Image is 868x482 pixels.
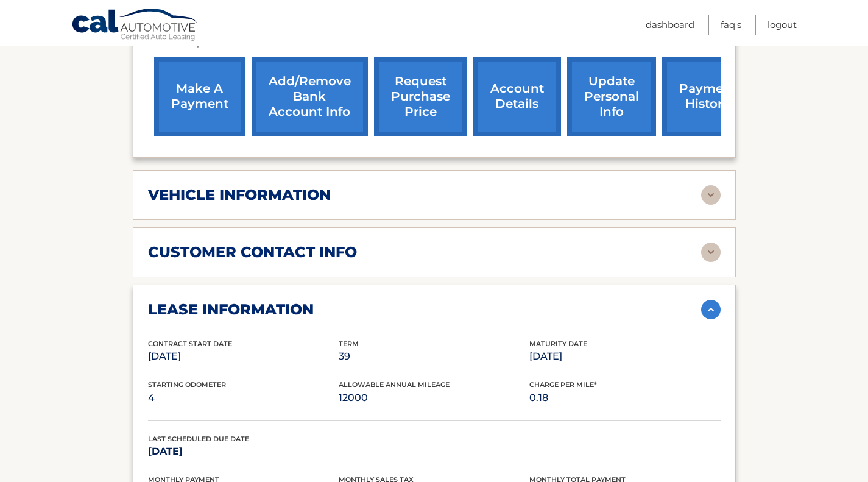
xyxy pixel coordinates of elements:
[148,186,331,204] h2: vehicle information
[148,300,314,319] h2: lease information
[148,339,232,348] span: Contract Start Date
[148,389,339,406] p: 4
[154,57,245,136] a: make a payment
[701,300,721,319] img: accordion-active.svg
[148,434,249,443] span: Last Scheduled Due Date
[339,380,450,389] span: Allowable Annual Mileage
[646,15,694,35] a: Dashboard
[148,380,226,389] span: Starting Odometer
[148,443,339,460] p: [DATE]
[252,57,368,136] a: Add/Remove bank account info
[567,57,656,136] a: update personal info
[374,57,467,136] a: request purchase price
[701,243,721,262] img: accordion-rest.svg
[767,15,797,35] a: Logout
[662,57,753,136] a: payment history
[339,348,529,365] p: 39
[529,380,597,389] span: Charge Per Mile*
[339,339,359,348] span: Term
[701,185,721,205] img: accordion-rest.svg
[148,348,339,365] p: [DATE]
[339,389,529,406] p: 12000
[529,339,587,348] span: Maturity Date
[473,57,561,136] a: account details
[721,15,741,35] a: FAQ's
[71,8,199,43] a: Cal Automotive
[148,243,357,261] h2: customer contact info
[529,348,720,365] p: [DATE]
[529,389,720,406] p: 0.18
